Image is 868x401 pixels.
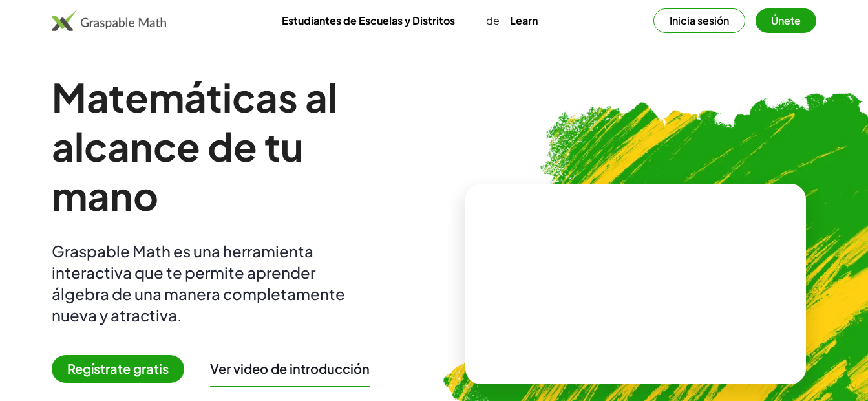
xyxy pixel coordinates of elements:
[210,360,370,377] button: Ver video de introducción
[538,235,732,332] video: What is this? This is dynamic math notation. Dynamic math notation plays a central role in how Gr...
[52,241,362,326] div: Graspable Math es una herramienta interactiva que te permite aprender álgebra de una manera compl...
[271,13,548,28] div: de
[52,355,184,383] span: Regístrate gratis
[271,8,465,32] a: Estudiantes de Escuelas y Distritos
[52,72,414,220] h1: Matemáticas al alcance de tu mano
[653,8,745,33] button: Inicia sesión
[756,8,816,33] button: Únete
[500,8,548,32] a: Learn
